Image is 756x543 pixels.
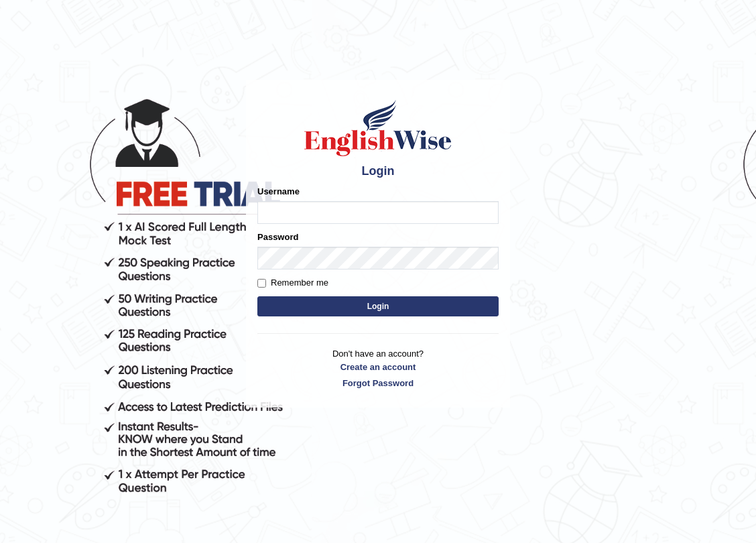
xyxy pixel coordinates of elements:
[257,296,499,316] button: Login
[257,231,298,243] label: Password
[302,98,454,158] img: Logo of English Wise sign in for intelligent practice with AI
[257,276,328,290] label: Remember me
[257,347,499,389] p: Don't have an account?
[257,279,266,288] input: Remember me
[257,377,499,389] a: Forgot Password
[257,165,499,178] h4: Login
[257,361,499,373] a: Create an account
[257,185,300,198] label: Username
